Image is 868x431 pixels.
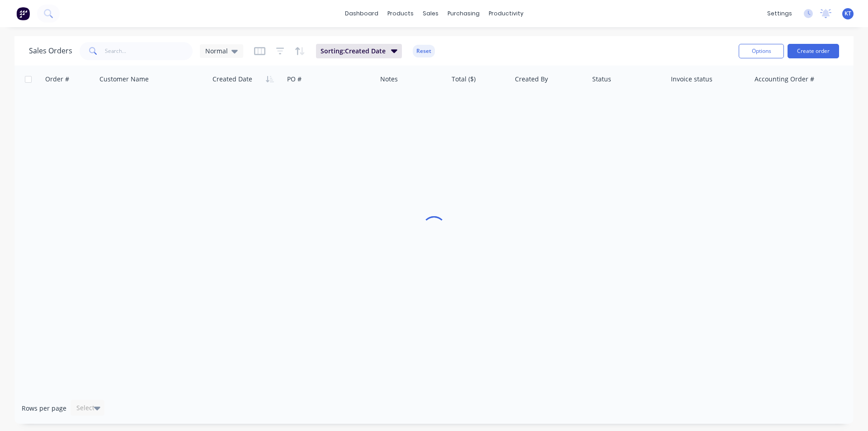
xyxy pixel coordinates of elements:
[205,46,228,56] span: Normal
[45,75,69,84] div: Order #
[76,403,100,412] div: Select...
[671,75,712,84] div: Invoice status
[316,44,402,58] button: Sorting:Created Date
[484,7,528,20] div: productivity
[29,47,72,55] h1: Sales Orders
[383,7,418,20] div: products
[212,75,252,84] div: Created Date
[592,75,611,84] div: Status
[380,75,398,84] div: Notes
[739,44,784,58] button: Options
[763,7,797,20] div: settings
[844,9,851,18] span: KT
[321,47,386,56] span: Sorting: Created Date
[340,7,383,20] a: dashboard
[413,45,435,57] button: Reset
[287,75,302,84] div: PO #
[452,75,476,84] div: Total ($)
[755,75,814,84] div: Accounting Order #
[99,75,149,84] div: Customer Name
[22,404,66,413] span: Rows per page
[16,7,30,20] img: Factory
[443,7,484,20] div: purchasing
[788,44,839,58] button: Create order
[105,42,193,60] input: Search...
[515,75,548,84] div: Created By
[418,7,443,20] div: sales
